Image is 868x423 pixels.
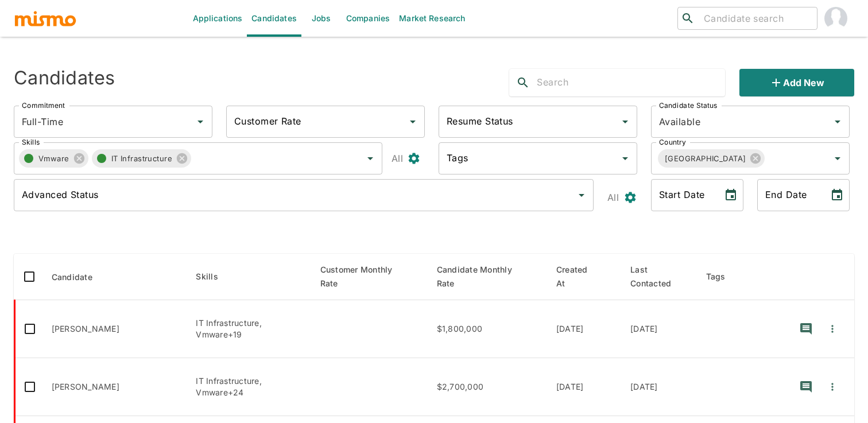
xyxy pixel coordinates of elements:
button: Add new [739,69,854,96]
label: Commitment [22,100,65,110]
th: Tags [697,254,783,300]
button: Open [405,114,421,130]
p: IT Infrastructure, Vmware, Oracle, DEPLOYMENT, Citrix, DHCP, SQL, BASH, Disaster Recovery, Change... [196,317,301,340]
input: Candidate search [699,10,812,26]
button: Quick Actions [820,373,845,401]
th: Skills [187,254,311,300]
button: Open [192,114,208,130]
td: [DATE] [547,300,621,358]
span: Customer Monthly Rate [320,263,418,290]
button: Quick Actions [820,315,845,343]
td: [DATE] [547,358,621,416]
input: MM/DD/YYYY [651,179,715,211]
p: IT Infrastructure, Vmware, WEB SERVICES, POWER BI, DEPLOYMENT, ERP, .NET, Visual Studio, Microsof... [196,375,301,398]
th: Last Contacted [621,254,697,300]
td: [PERSON_NAME] [42,300,187,358]
h4: Candidates [14,67,115,90]
input: Search [537,73,724,92]
div: IT Infrastructure [92,149,191,168]
td: $2,700,000 [428,358,547,416]
button: Open [573,187,590,203]
span: Vmware [38,152,76,165]
button: Open [617,150,633,166]
td: [DATE] [621,358,697,416]
button: Open [362,150,378,166]
span: Candidate [52,270,107,284]
p: All [607,189,619,205]
img: logo [14,10,77,27]
td: $1,800,000 [428,300,547,358]
button: Open [617,114,633,130]
div: Vmware [19,149,88,168]
button: recent-notes [792,315,820,343]
button: Choose date [826,184,848,207]
img: Gabriel Hernandez [824,7,847,30]
input: MM/DD/YYYY [757,179,821,211]
button: recent-notes [792,373,820,401]
span: Candidate Monthly Rate [437,263,538,290]
span: Created At [556,263,612,290]
button: search [509,69,537,96]
span: [GEOGRAPHIC_DATA] [658,152,753,165]
td: [DATE] [621,300,697,358]
span: IT Infrastructure [111,152,179,165]
button: Open [830,114,846,130]
p: All [392,150,403,166]
button: Choose date [719,184,742,207]
button: Open [830,150,846,166]
div: [GEOGRAPHIC_DATA] [658,149,765,168]
label: Skills [22,137,40,147]
td: [PERSON_NAME] [42,358,187,416]
label: Candidate Status [659,100,717,110]
label: Country [659,137,686,147]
